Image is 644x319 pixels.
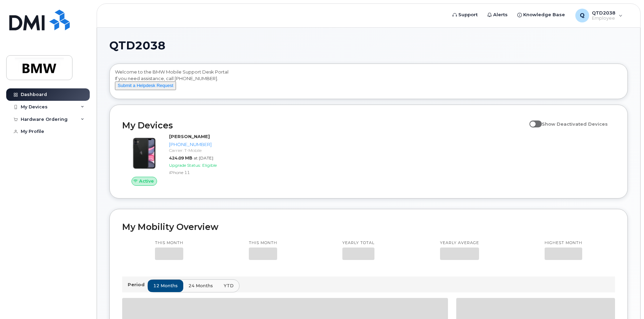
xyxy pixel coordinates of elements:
span: at [DATE] [194,155,213,161]
a: Active[PERSON_NAME][PHONE_NUMBER]Carrier: T-Mobile424.09 MBat [DATE]Upgrade Status:EligibleiPhone 11 [122,133,239,186]
p: This month [155,240,183,246]
input: Show Deactivated Devices [529,117,535,123]
span: Upgrade Status: [169,163,201,168]
div: Welcome to the BMW Mobile Support Desk Portal If you need assistance, call [PHONE_NUMBER]. [115,69,622,96]
p: Period [128,281,147,288]
span: Show Deactivated Devices [542,121,608,127]
span: Active [139,178,154,184]
p: This month [249,240,277,246]
div: iPhone 11 [169,170,236,175]
h2: My Devices [122,120,526,130]
span: Eligible [202,163,217,168]
p: Yearly total [342,240,374,246]
strong: [PERSON_NAME] [169,134,210,139]
span: YTD [224,282,234,289]
div: [PHONE_NUMBER] [169,141,236,148]
h2: My Mobility Overview [122,222,615,232]
span: QTD2038 [109,40,165,51]
span: 424.09 MB [169,155,192,161]
a: Submit a Helpdesk Request [115,83,176,88]
span: 24 months [188,282,213,289]
p: Highest month [545,240,582,246]
p: Yearly average [440,240,479,246]
img: iPhone_11.jpg [128,137,161,170]
button: Submit a Helpdesk Request [115,81,176,90]
div: Carrier: T-Mobile [169,147,236,153]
